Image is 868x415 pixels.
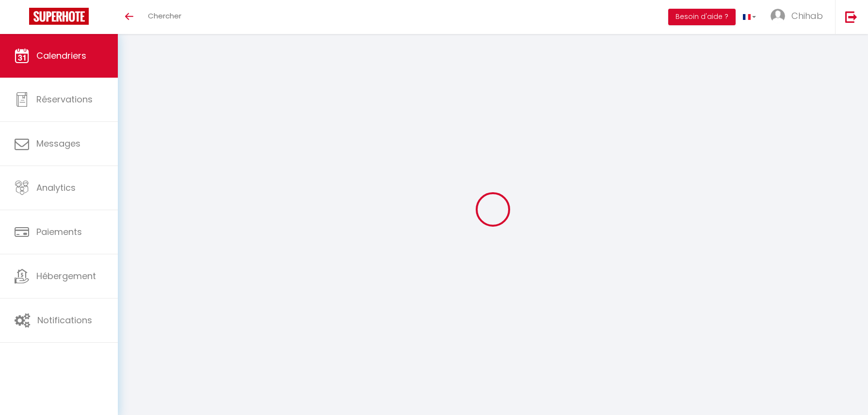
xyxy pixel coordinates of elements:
span: Paiements [36,226,82,238]
span: Notifications [37,314,92,326]
span: Réservations [36,93,93,105]
img: Super Booking [29,8,89,25]
button: Besoin d'aide ? [668,9,736,25]
span: Analytics [36,182,76,194]
span: Hébergement [36,270,96,282]
span: Calendriers [36,50,86,62]
span: Chihab [791,10,823,22]
img: logout [845,11,857,23]
img: ... [771,9,785,23]
span: Messages [36,137,80,149]
span: Chercher [148,11,181,21]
